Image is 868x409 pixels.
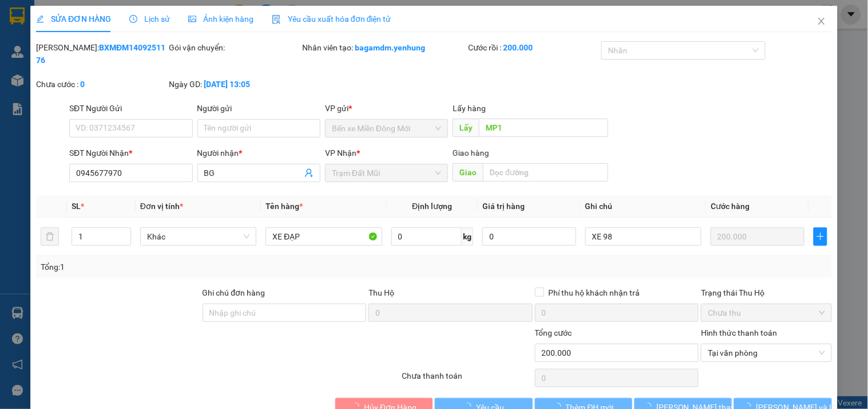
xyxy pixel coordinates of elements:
span: clock-circle [129,15,137,23]
div: [PERSON_NAME]: [36,41,167,66]
span: picture [188,15,196,23]
span: Lấy [453,119,479,137]
b: [DATE] 13:05 [204,80,251,89]
span: Định lượng [412,202,452,211]
span: Lấy hàng [453,104,486,113]
span: close [817,17,826,26]
label: Hình thức thanh toán [701,328,777,337]
span: Chưa thu [708,304,825,321]
input: Dọc đường [483,163,608,182]
div: Tổng: 1 [41,261,336,273]
input: VD: Bàn, Ghế [265,227,382,246]
span: Tên hàng [265,202,303,211]
input: Dọc đường [479,119,608,137]
th: Ghi chú [581,195,706,218]
button: delete [41,227,59,246]
span: Tại văn phòng [708,344,825,361]
span: Ảnh kiện hàng [188,14,253,23]
b: BXMĐM1409251176 [36,43,165,65]
div: Chưa cước : [36,78,167,91]
span: kg [462,227,473,246]
span: edit [36,15,44,23]
span: Giao hàng [453,148,490,158]
span: Phí thu hộ khách nhận trả [544,286,645,299]
input: 0 [711,227,804,246]
div: VP gửi [325,102,448,115]
input: Ghi Chú [585,227,701,246]
b: 200.000 [504,43,533,52]
span: user-add [304,168,314,178]
b: bagamdm.yenhung [355,43,425,52]
span: Giao [453,163,483,182]
div: Ngày GD: [169,78,300,91]
span: Tổng cước [535,328,572,337]
div: SĐT Người Gửi [69,102,192,115]
div: SĐT Người Nhận [69,147,192,159]
span: Trạm Đất Mũi [332,164,441,182]
span: plus [814,232,827,241]
button: plus [814,227,827,246]
div: Nhân viên tạo: [302,41,466,54]
img: icon [272,15,281,24]
div: Gói vận chuyển: [169,41,300,54]
input: Ghi chú đơn hàng [203,304,367,322]
span: VP Nhận [325,148,356,158]
span: SL [72,202,81,211]
span: Cước hàng [711,202,750,211]
span: Bến xe Miền Đông Mới [332,120,441,137]
button: Close [806,6,838,38]
b: 0 [80,80,85,89]
span: SỬA ĐƠN HÀNG [36,14,111,23]
div: Người nhận [197,147,320,159]
label: Ghi chú đơn hàng [203,288,265,297]
span: Thu Hộ [368,288,394,297]
div: Chưa thanh toán [401,369,533,390]
span: Yêu cầu xuất hóa đơn điện tử [272,14,391,23]
div: Người gửi [197,102,320,115]
span: Đơn vị tính [140,202,183,211]
div: Cước rồi : [469,41,599,54]
span: Giá trị hàng [482,202,525,211]
span: Khác [147,228,249,245]
div: Trạng thái Thu Hộ [701,286,831,299]
span: Lịch sử [129,14,170,23]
